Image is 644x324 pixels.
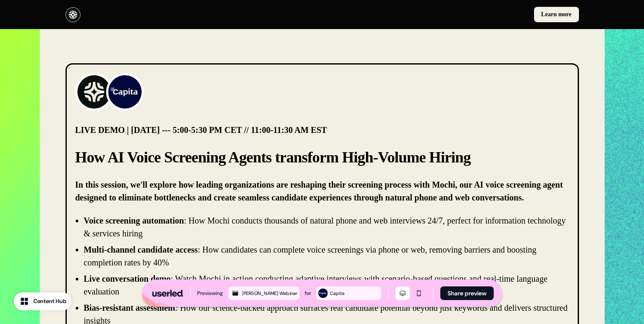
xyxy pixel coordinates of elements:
[84,274,171,283] strong: Live conversation demo
[440,286,494,300] button: Share preview
[84,216,566,238] p: : How Mochi conducts thousands of natural phone and web interviews 24/7, perfect for information ...
[395,286,410,300] button: Desktop mode
[534,7,579,22] a: Learn more
[84,303,176,312] strong: Bias-resistant assessment
[75,180,563,202] strong: In this session, we'll explore how leading organizations are reshaping their screening process wi...
[75,147,569,168] p: How AI Voice Screening Agents transform High-Volume Hiring
[84,216,184,225] strong: Voice screening automation
[75,125,327,135] strong: LIVE DEMO | [DATE] --- 5:00-5:30 PM CET // 11:00-11:30 AM EST
[412,286,426,300] button: Mobile mode
[242,289,297,297] div: [PERSON_NAME] Webinar
[84,245,198,254] strong: Multi-channel candidate access
[84,274,548,296] p: : Watch Mochi in action conducting adaptive interviews with scenario-based questions and real-tim...
[14,292,71,310] button: Content Hub
[197,289,223,297] div: Previewing
[305,289,311,297] div: for
[330,289,380,297] div: Capita
[33,297,66,306] div: Content Hub
[84,245,537,267] p: : How candidates can complete voice screenings via phone or web, removing barriers and boosting c...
